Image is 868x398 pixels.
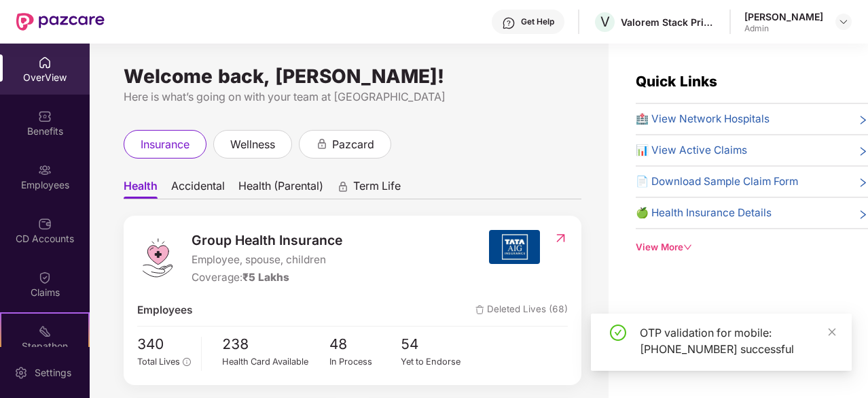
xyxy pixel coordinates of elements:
div: Get Help [521,16,554,27]
div: Here is what’s going on with your team at [GEOGRAPHIC_DATA] [124,88,581,105]
img: insurerIcon [489,230,540,264]
span: 48 [329,333,401,356]
img: svg+xml;base64,PHN2ZyBpZD0iSG9tZSIgeG1sbnM9Imh0dHA6Ly93d3cudzMub3JnLzIwMDAvc3ZnIiB3aWR0aD0iMjAiIG... [38,56,52,69]
img: svg+xml;base64,PHN2ZyBpZD0iU2V0dGluZy0yMHgyMCIgeG1sbnM9Imh0dHA6Ly93d3cudzMub3JnLzIwMDAvc3ZnIiB3aW... [14,366,28,380]
span: Employees [137,302,192,318]
span: wellness [230,136,275,153]
img: svg+xml;base64,PHN2ZyBpZD0iQmVuZWZpdHMiIHhtbG5zPSJodHRwOi8vd3d3LnczLm9yZy8yMDAwL3N2ZyIgd2lkdGg9Ij... [38,110,52,123]
div: Yet to Endorse [401,355,473,369]
img: svg+xml;base64,PHN2ZyBpZD0iQ0RfQWNjb3VudHMiIGRhdGEtbmFtZT0iQ0QgQWNjb3VudHMiIHhtbG5zPSJodHRwOi8vd3... [38,217,52,231]
span: right [858,208,868,221]
img: svg+xml;base64,PHN2ZyBpZD0iRW1wbG95ZWVzIiB4bWxucz0iaHR0cDovL3d3dy53My5vcmcvMjAwMC9zdmciIHdpZHRoPS... [38,163,52,177]
div: animation [337,180,349,193]
div: [PERSON_NAME] [744,10,823,23]
span: insurance [141,136,189,153]
img: deleteIcon [475,305,484,314]
div: Valorem Stack Private Limited [621,16,716,29]
span: Quick Links [636,73,717,90]
span: right [858,114,868,127]
span: 📄 Download Sample Claim Form [636,173,798,190]
span: Health (Parental) [238,179,323,199]
img: svg+xml;base64,PHN2ZyB4bWxucz0iaHR0cDovL3d3dy53My5vcmcvMjAwMC9zdmciIHdpZHRoPSIyMSIgaGVpZ2h0PSIyMC... [38,325,52,338]
span: 🍏 Health Insurance Details [636,205,772,221]
span: 📊 View Active Claims [636,142,747,159]
div: Admin [744,23,823,34]
img: svg+xml;base64,PHN2ZyBpZD0iQ2xhaW0iIHhtbG5zPSJodHRwOi8vd3d3LnczLm9yZy8yMDAwL3N2ZyIgd2lkdGg9IjIwIi... [38,271,52,284]
div: Stepathon [1,339,88,353]
span: V [600,14,610,30]
span: 238 [222,333,329,356]
span: Deleted Lives (68) [475,302,568,318]
div: OTP validation for mobile: [PHONE_NUMBER] successful [640,325,835,357]
span: down [683,243,692,252]
div: View More [636,240,868,254]
img: svg+xml;base64,PHN2ZyBpZD0iSGVscC0zMngzMiIgeG1sbnM9Imh0dHA6Ly93d3cudzMub3JnLzIwMDAvc3ZnIiB3aWR0aD... [502,16,516,30]
span: Term Life [353,179,401,199]
span: Employee, spouse, children [192,252,342,268]
div: animation [316,137,328,150]
img: logo [137,237,178,278]
div: Health Card Available [222,355,329,369]
img: New Pazcare Logo [16,13,105,31]
span: Accidental [171,179,225,199]
span: 340 [137,333,191,356]
span: info-circle [183,358,190,365]
span: close [827,327,837,337]
span: 54 [401,333,473,356]
div: Settings [31,366,75,380]
img: svg+xml;base64,PHN2ZyBpZD0iRHJvcGRvd24tMzJ4MzIiIHhtbG5zPSJodHRwOi8vd3d3LnczLm9yZy8yMDAwL3N2ZyIgd2... [838,16,849,27]
div: In Process [329,355,401,369]
span: right [858,145,868,159]
span: Group Health Insurance [192,230,342,250]
div: Coverage: [192,269,342,286]
img: RedirectIcon [554,231,568,245]
span: ₹5 Lakhs [242,271,289,284]
span: 🏥 View Network Hospitals [636,111,770,127]
span: right [858,176,868,190]
div: Welcome back, [PERSON_NAME]! [124,71,581,82]
span: Total Lives [137,356,180,367]
span: Health [124,179,158,199]
span: check-circle [610,325,626,341]
span: pazcard [332,136,374,153]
